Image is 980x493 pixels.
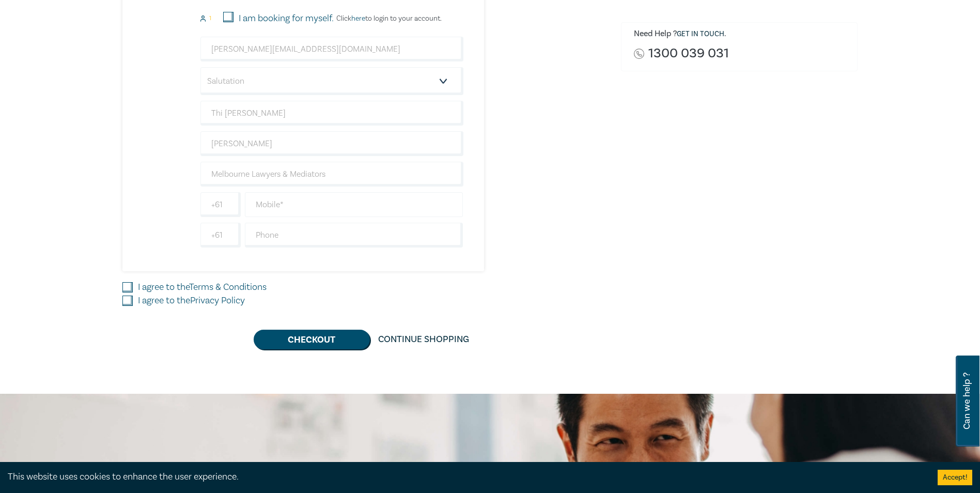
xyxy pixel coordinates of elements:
input: Attendee Email* [200,37,463,61]
a: Get in touch [677,29,724,39]
input: Company [200,162,463,187]
label: I agree to the [138,294,245,307]
small: 1 [209,15,211,22]
input: Last Name* [200,131,463,156]
input: +61 [200,192,241,217]
input: Phone [245,223,463,248]
a: here [351,14,365,23]
label: I agree to the [138,281,267,294]
a: Privacy Policy [190,295,245,306]
a: 1300 039 031 [648,47,729,60]
h6: Need Help ? . [634,29,850,39]
a: Continue Shopping [370,330,477,349]
button: Accept cookies [938,470,972,485]
span: Can we help ? [962,362,972,440]
label: I am booking for myself. [239,12,334,25]
p: Click to login to your account. [334,14,442,23]
div: This website uses cookies to enhance the user experience. [8,470,922,484]
input: First Name* [200,101,463,126]
a: Terms & Conditions [189,281,267,293]
input: +61 [200,223,241,248]
input: Mobile* [245,192,463,217]
button: Checkout [254,330,370,349]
